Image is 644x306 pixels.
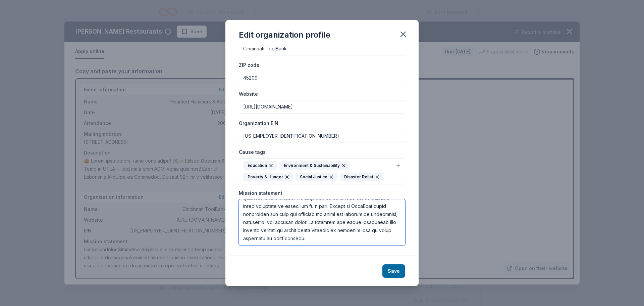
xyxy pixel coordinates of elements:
[243,173,293,181] div: Poverty & Hunger
[239,30,330,40] div: Edit organization profile
[279,161,350,170] div: Environment & Sustainability
[239,129,405,142] input: 12-3456789
[382,264,405,278] button: Save
[296,173,337,181] div: Social Justice
[239,158,405,184] button: EducationEnvironment & SustainabilityPoverty & HungerSocial JusticeDisaster Relief
[243,161,277,170] div: Education
[239,199,405,246] textarea: Lor Ipsumdolor Sitametco AdipIsci el s doeiusmod temp incidid utlabor etdo magnaali enimad min-ve...
[340,173,383,181] div: Disaster Relief
[239,62,259,69] label: ZIP code
[239,91,258,97] label: Website
[239,120,278,127] label: Organization EIN
[239,149,266,156] label: Cause tags
[239,190,282,196] label: Mission statement
[239,71,405,84] input: 12345 (U.S. only)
